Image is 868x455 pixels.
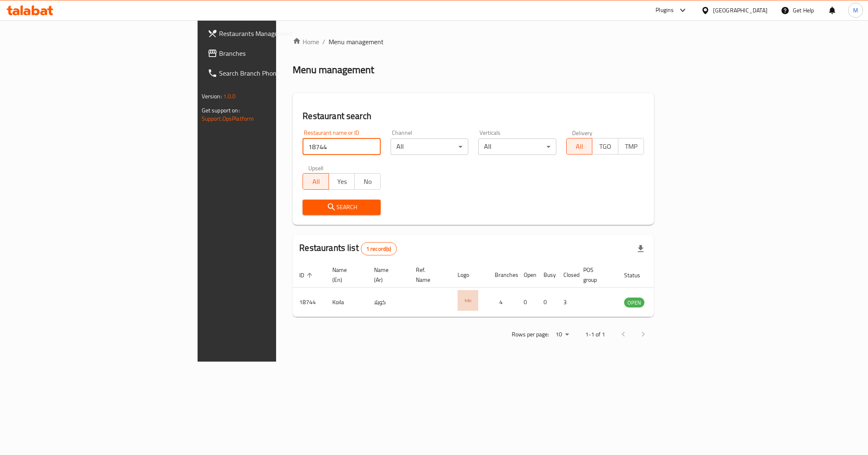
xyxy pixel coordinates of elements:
div: [GEOGRAPHIC_DATA] [713,6,768,15]
th: Open [517,262,537,288]
span: Search Branch Phone [219,68,336,78]
span: 1 record(s) [361,245,396,253]
label: Delivery [572,130,593,136]
span: Version: [202,91,222,102]
span: Search [309,202,374,212]
span: Name (Ar) [374,265,399,285]
button: Search [303,200,381,215]
a: Restaurants Management [201,24,343,43]
th: Busy [537,262,557,288]
span: All [570,141,589,152]
p: Rows per page: [512,329,549,340]
button: TGO [592,138,618,155]
td: 0 [517,288,537,317]
h2: Restaurants list [299,242,396,255]
button: All [566,138,593,155]
div: Plugins [656,5,674,15]
a: Search Branch Phone [201,63,343,83]
button: No [354,173,381,190]
a: Branches [201,43,343,63]
th: Logo [451,262,488,288]
button: Yes [329,173,355,190]
div: All [478,138,556,155]
td: Koila [326,288,367,317]
span: TGO [596,141,615,152]
span: Restaurants Management [219,29,336,38]
span: OPEN [624,298,644,307]
span: Yes [332,176,352,188]
a: Support.OpsPlatform [202,113,254,124]
label: Upsell [308,165,324,171]
td: كويلا [367,288,409,317]
td: 3 [557,288,577,317]
span: POS group [583,265,608,285]
div: All [391,138,469,155]
input: Search for restaurant name or ID.. [303,138,381,155]
button: TMP [618,138,644,155]
td: 4 [488,288,517,317]
span: 1.0.0 [223,91,236,102]
span: TMP [622,141,641,152]
img: Koila [458,290,478,311]
span: Ref. Name [416,265,441,285]
span: M [853,6,858,15]
span: Menu management [329,37,384,47]
th: Branches [488,262,517,288]
h2: Restaurant search [303,110,644,122]
span: Name (En) [332,265,358,285]
div: Export file [631,239,651,259]
td: 0 [537,288,557,317]
p: 1-1 of 1 [585,329,605,340]
span: Status [624,270,651,280]
nav: breadcrumb [293,37,654,47]
div: Total records count [361,242,397,255]
span: ID [299,270,315,280]
span: No [358,176,377,188]
th: Closed [557,262,577,288]
div: Rows per page: [552,329,572,341]
span: Branches [219,48,336,58]
button: All [303,173,329,190]
table: enhanced table [293,262,689,317]
span: Get support on: [202,105,240,116]
span: All [306,176,326,188]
